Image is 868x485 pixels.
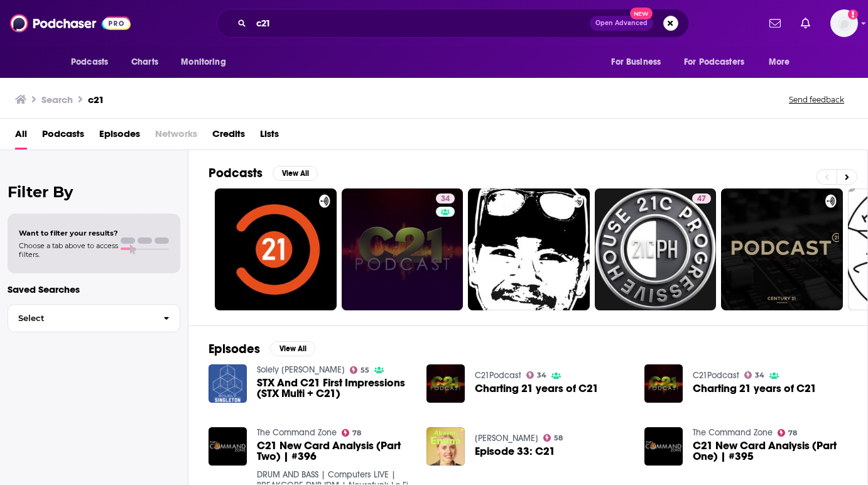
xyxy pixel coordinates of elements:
a: 55 [350,366,370,374]
h2: Filter By [8,183,180,201]
span: Charts [131,53,158,71]
span: 34 [755,373,764,378]
button: open menu [62,50,124,74]
a: The Command Zone [257,427,337,438]
button: open menu [172,50,242,74]
img: Podchaser - Follow, Share and Rate Podcasts [10,11,131,35]
span: Want to filter your results? [19,229,118,237]
a: All [15,124,27,150]
svg: Add a profile image [848,9,858,19]
button: Send feedback [785,94,848,105]
a: 47 [692,193,711,204]
h3: Search [41,94,73,106]
a: Podcasts [42,124,84,150]
a: C21Podcast [693,370,739,381]
span: 55 [361,368,369,373]
h2: Episodes [209,341,260,357]
a: 78 [342,429,362,437]
h3: c21 [88,94,104,106]
span: Networks [155,124,197,150]
button: open menu [760,50,806,74]
a: Credits [212,124,245,150]
span: Open Advanced [595,20,648,26]
img: STX And C21 First Impressions (STX Multi + C21) [209,364,247,403]
a: Charting 21 years of C21 [475,383,599,394]
a: STX And C21 First Impressions (STX Multi + C21) [257,378,411,399]
h2: Podcasts [209,165,263,181]
button: Select [8,304,180,332]
a: Charting 21 years of C21 [693,383,816,394]
a: 58 [543,434,563,442]
span: 47 [697,193,706,205]
a: The Command Zone [693,427,773,438]
a: Charts [123,50,166,74]
a: Episode 33: C21 [475,446,555,457]
span: Select [8,314,153,322]
span: Choose a tab above to access filters. [19,241,118,259]
span: New [630,8,653,19]
a: C21 New Card Analysis (Part Two) | #396 [257,440,411,462]
a: EpisodesView All [209,341,315,357]
span: Logged in as jillgoldstein [830,9,858,37]
img: Episode 33: C21 [426,427,465,466]
span: 58 [554,435,563,441]
span: Monitoring [181,53,225,71]
img: Charting 21 years of C21 [426,364,465,403]
button: Show profile menu [830,9,858,37]
img: C21 New Card Analysis (Part One) | #395 [644,427,683,466]
span: 78 [788,430,797,436]
span: More [769,53,790,71]
p: Saved Searches [8,283,180,295]
a: C21 New Card Analysis (Part One) | #395 [693,440,847,462]
img: C21 New Card Analysis (Part Two) | #396 [209,427,247,466]
button: open menu [676,50,762,74]
button: View All [273,166,318,181]
a: 34 [744,371,765,379]
span: 34 [441,193,450,205]
a: 78 [778,429,798,437]
a: Show notifications dropdown [796,13,815,34]
input: Search podcasts, credits, & more... [251,13,590,33]
img: Charting 21 years of C21 [644,364,683,403]
a: 34 [526,371,547,379]
button: View All [270,341,315,356]
span: Podcasts [71,53,108,71]
a: C21Podcast [475,370,521,381]
span: For Business [611,53,661,71]
div: Search podcasts, credits, & more... [217,9,689,38]
a: Lists [260,124,279,150]
a: PodcastsView All [209,165,318,181]
button: Open AdvancedNew [590,16,653,31]
a: 47 [595,188,717,310]
button: open menu [602,50,676,74]
a: Show notifications dropdown [764,13,786,34]
span: 78 [352,430,361,436]
span: For Podcasters [684,53,744,71]
span: 34 [537,373,546,378]
a: Solely Singleton [257,364,345,375]
a: Akavet, Emma [475,433,538,444]
a: 34 [436,193,455,204]
a: Episodes [99,124,140,150]
img: User Profile [830,9,858,37]
a: 34 [342,188,464,310]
